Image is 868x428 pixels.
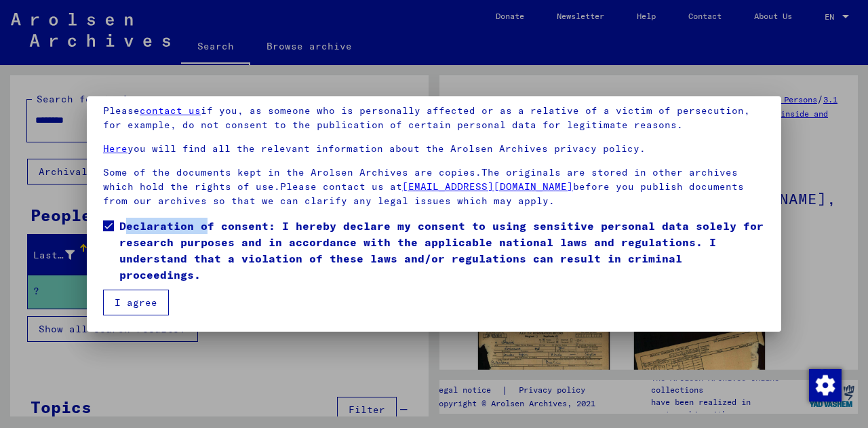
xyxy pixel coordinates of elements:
[103,104,765,132] p: Please if you, as someone who is personally affected or as a relative of a victim of persecution,...
[103,166,765,208] p: Some of the documents kept in the Arolsen Archives are copies.The originals are stored in other a...
[140,104,201,117] a: contact us
[103,142,127,155] a: Here
[402,180,573,193] a: [EMAIL_ADDRESS][DOMAIN_NAME]
[809,369,842,402] img: Change consent
[103,142,765,156] p: you will find all the relevant information about the Arolsen Archives privacy policy.
[103,290,169,315] button: I agree
[119,218,765,283] span: Declaration of consent: I hereby declare my consent to using sensitive personal data solely for r...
